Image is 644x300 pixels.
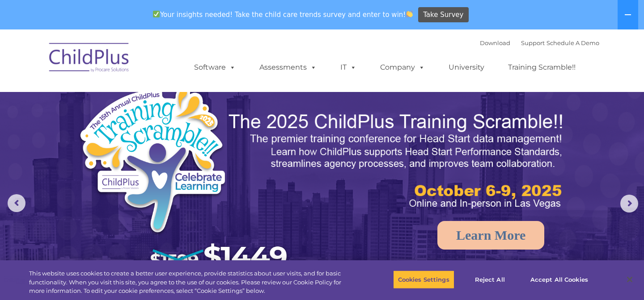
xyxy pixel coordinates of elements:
a: Software [185,58,245,76]
a: University [440,58,493,76]
span: Take Survey [423,7,463,23]
span: Last name [124,59,152,66]
a: Download [480,39,510,46]
span: Phone number [124,96,162,102]
img: 👏 [406,11,413,17]
a: Take Survey [418,7,469,23]
a: Company [371,58,434,76]
span: Your insights needed! Take the child care trends survey and enter to win! [149,6,417,23]
img: ✅ [153,11,160,17]
a: Training Scramble!! [499,58,585,76]
a: Assessments [250,58,326,76]
font: | [480,39,599,46]
button: Reject All [462,270,518,289]
a: Learn More [437,221,544,250]
button: Close [620,270,640,289]
div: This website uses cookies to create a better user experience, provide statistics about user visit... [29,269,354,296]
button: Accept All Cookies [525,270,593,289]
a: Support [521,39,545,46]
a: Schedule A Demo [547,39,599,46]
button: Cookies Settings [393,270,454,289]
a: IT [331,58,365,76]
img: ChildPlus by Procare Solutions [45,37,134,81]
